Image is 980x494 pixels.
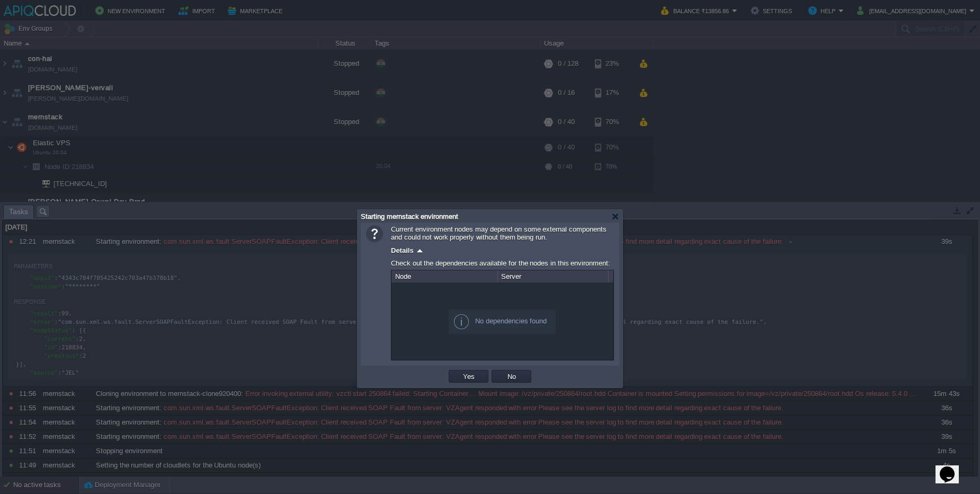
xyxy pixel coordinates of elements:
[498,270,608,283] div: Server
[391,257,614,270] div: Check out the dependencies available for the nodes in this environment:
[391,225,607,241] span: Current environment nodes may depend on some external components and could not work properly with...
[391,246,414,254] span: Details
[460,372,478,381] button: Yes
[361,213,458,220] span: Starting mernstack environment
[449,310,556,334] div: No dependencies found
[936,452,969,483] iframe: chat widget
[393,270,497,283] div: Node
[504,372,519,381] button: No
